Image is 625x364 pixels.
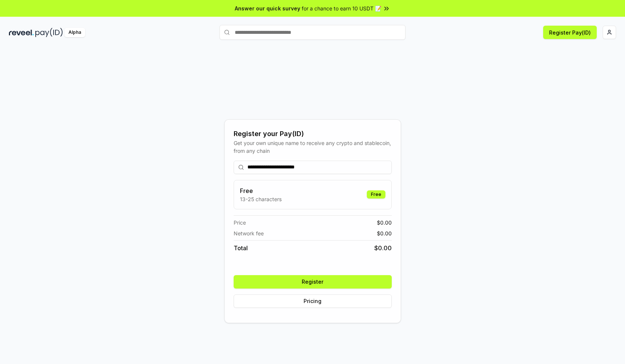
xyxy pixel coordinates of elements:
span: Total [234,244,248,252]
span: $ 0.00 [377,219,392,226]
span: $ 0.00 [377,229,392,237]
img: pay_id [35,28,63,37]
div: Free [367,190,385,199]
div: Get your own unique name to receive any crypto and stablecoin, from any chain [234,139,392,155]
div: Register your Pay(ID) [234,129,392,139]
button: Register Pay(ID) [543,26,597,39]
span: Network fee [234,229,264,237]
h3: Free [240,186,282,195]
span: $ 0.00 [374,244,392,252]
div: Alpha [64,28,85,37]
button: Pricing [234,294,392,308]
span: Answer our quick survey [235,4,300,12]
p: 13-25 characters [240,195,282,203]
img: reveel_dark [9,28,34,37]
button: Register [234,275,392,289]
span: for a chance to earn 10 USDT 📝 [302,4,381,12]
span: Price [234,219,246,226]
